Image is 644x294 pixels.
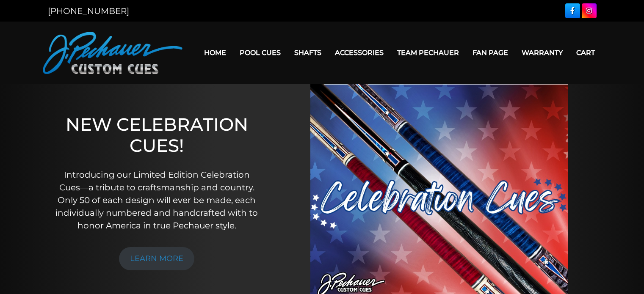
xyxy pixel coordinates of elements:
[390,42,466,63] a: Team Pechauer
[197,42,233,63] a: Home
[233,42,287,63] a: Pool Cues
[569,42,602,63] a: Cart
[53,114,261,157] h1: NEW CELEBRATION CUES!
[43,32,182,74] img: Pechauer Custom Cues
[119,247,194,270] a: LEARN MORE
[53,168,261,232] p: Introducing our Limited Edition Celebration Cues—a tribute to craftsmanship and country. Only 50 ...
[287,42,328,63] a: Shafts
[48,6,129,16] a: [PHONE_NUMBER]
[515,42,569,63] a: Warranty
[328,42,390,63] a: Accessories
[466,42,515,63] a: Fan Page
